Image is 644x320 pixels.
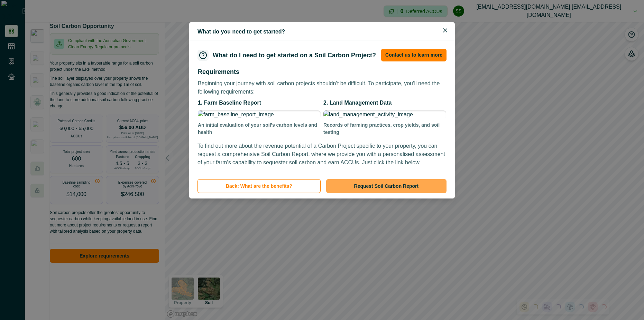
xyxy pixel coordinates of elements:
p: Beginning your journey with soil carbon projects shouldn’t be difficult. To participate, you’ll n... [198,79,446,96]
img: land_management_activity_image [323,110,446,119]
button: Contact us to learn more [381,49,447,61]
button: Back: What are the benefits? [197,179,321,193]
header: What do you need to get started? [189,22,455,40]
p: 1. Farm Baseline Report [198,99,261,107]
button: Close [440,25,451,36]
p: Records of farming practices, crop yields, and soil testing [323,122,446,136]
p: An initial evaluation of your soil's carbon levels and health [198,122,321,136]
img: farm_baseline_report_image [198,110,321,119]
p: Requirements [198,67,239,77]
h3: What do I need to get started on a Soil Carbon Project? [213,52,376,58]
p: 2. Land Management Data [323,99,392,107]
p: To find out more about the revenue potential of a Carbon Project specific to your property, you c... [197,142,447,167]
button: Request Soil Carbon Report [326,179,447,193]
